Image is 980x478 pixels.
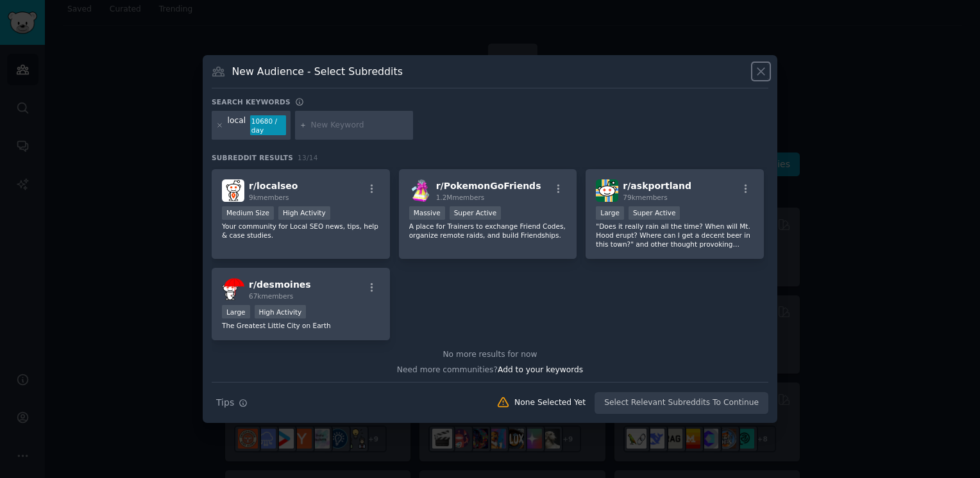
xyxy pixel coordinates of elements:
span: r/ desmoines [249,279,311,290]
span: r/ askportland [623,181,691,191]
p: A place for Trainers to exchange Friend Codes, organize remote raids, and build Friendships. [409,222,567,240]
div: High Activity [278,206,330,220]
img: askportland [596,179,618,202]
span: Subreddit Results [212,153,293,162]
div: 10680 / day [250,115,286,136]
div: High Activity [255,305,307,318]
div: local [228,115,246,136]
div: None Selected Yet [514,397,586,409]
div: Super Active [450,206,502,220]
span: 13 / 14 [298,154,318,161]
div: Massive [409,206,445,220]
div: Large [596,206,624,220]
div: Large [222,305,250,318]
div: No more results for now [212,349,768,361]
button: Tips [212,391,252,414]
h3: New Audience - Select Subreddits [232,65,403,78]
p: "Does it really rain all the time? When will Mt. Hood erupt? Where can I get a decent beer in thi... [596,222,754,249]
img: localseo [222,179,244,202]
span: 67k members [249,292,293,300]
span: Add to your keywords [498,365,583,374]
div: Super Active [629,206,680,220]
span: 79k members [623,194,667,201]
h3: Search keywords [212,97,291,106]
span: 1.2M members [436,194,485,201]
img: desmoines [222,278,244,301]
span: r/ localseo [249,181,298,191]
p: Your community for Local SEO news, tips, help & case studies. [222,222,380,240]
span: Tips [216,396,234,409]
p: The Greatest Little City on Earth [222,321,380,330]
span: r/ PokemonGoFriends [436,181,541,191]
div: Medium Size [222,206,274,220]
div: Need more communities? [212,360,768,376]
input: New Keyword [311,120,409,131]
img: PokemonGoFriends [409,179,432,202]
span: 9k members [249,194,289,201]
